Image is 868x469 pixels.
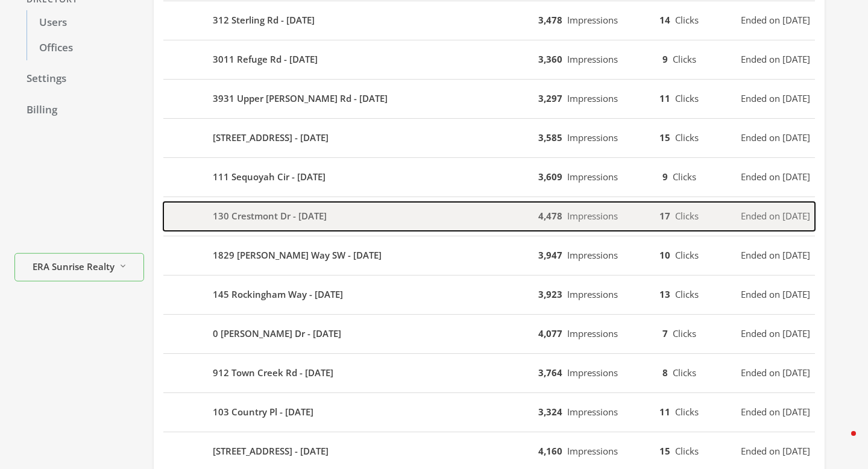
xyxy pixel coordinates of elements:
[14,253,144,282] button: ERA Sunrise Realty
[659,288,670,300] b: 13
[538,445,562,457] b: 4,160
[675,92,699,104] span: Clicks
[163,398,815,427] button: 103 Country Pl - [DATE]3,324Impressions11ClicksEnded on [DATE]
[163,319,815,348] button: 0 [PERSON_NAME] Dr - [DATE]4,077Impressions7ClicksEnded on [DATE]
[741,248,810,262] span: Ended on [DATE]
[741,13,810,27] span: Ended on [DATE]
[659,210,670,222] b: 17
[675,210,699,222] span: Clicks
[538,171,562,183] b: 3,609
[675,249,699,261] span: Clicks
[741,327,810,341] span: Ended on [DATE]
[163,163,815,192] button: 111 Sequoyah Cir - [DATE]3,609Impressions9ClicksEnded on [DATE]
[567,14,618,26] span: Impressions
[662,171,668,183] b: 9
[741,170,810,184] span: Ended on [DATE]
[213,209,327,223] b: 130 Crestmont Dr - [DATE]
[827,428,856,457] iframe: Intercom live chat
[567,367,618,379] span: Impressions
[741,405,810,419] span: Ended on [DATE]
[213,288,343,301] b: 145 Rockingham Way - [DATE]
[163,45,815,74] button: 3011 Refuge Rd - [DATE]3,360Impressions9ClicksEnded on [DATE]
[27,10,144,36] a: Users
[662,327,668,339] b: 7
[213,13,315,27] b: 312 Sterling Rd - [DATE]
[538,367,562,379] b: 3,764
[163,6,815,35] button: 312 Sterling Rd - [DATE]3,478Impressions14ClicksEnded on [DATE]
[567,327,618,339] span: Impressions
[567,406,618,418] span: Impressions
[741,92,810,105] span: Ended on [DATE]
[538,327,562,339] b: 4,077
[741,52,810,66] span: Ended on [DATE]
[27,36,144,61] a: Offices
[163,437,815,466] button: [STREET_ADDRESS] - [DATE]4,160Impressions15ClicksEnded on [DATE]
[213,405,313,419] b: 103 Country Pl - [DATE]
[14,66,144,92] a: Settings
[538,406,562,418] b: 3,324
[662,367,668,379] b: 8
[675,406,699,418] span: Clicks
[659,445,670,457] b: 15
[567,171,618,183] span: Impressions
[14,98,144,123] a: Billing
[213,248,382,262] b: 1829 [PERSON_NAME] Way SW - [DATE]
[659,131,670,143] b: 15
[567,131,618,143] span: Impressions
[567,210,618,222] span: Impressions
[567,53,618,65] span: Impressions
[659,406,670,418] b: 11
[538,53,562,65] b: 3,360
[163,84,815,113] button: 3931 Upper [PERSON_NAME] Rd - [DATE]3,297Impressions11ClicksEnded on [DATE]
[741,288,810,301] span: Ended on [DATE]
[675,14,699,26] span: Clicks
[567,92,618,104] span: Impressions
[741,209,810,223] span: Ended on [DATE]
[538,210,562,222] b: 4,478
[567,445,618,457] span: Impressions
[662,53,668,65] b: 9
[538,131,562,143] b: 3,585
[675,131,699,143] span: Clicks
[213,52,318,66] b: 3011 Refuge Rd - [DATE]
[33,259,115,273] span: ERA Sunrise Realty
[741,131,810,145] span: Ended on [DATE]
[741,444,810,458] span: Ended on [DATE]
[163,202,815,231] button: 130 Crestmont Dr - [DATE]4,478Impressions17ClicksEnded on [DATE]
[213,131,329,145] b: [STREET_ADDRESS] - [DATE]
[213,92,388,105] b: 3931 Upper [PERSON_NAME] Rd - [DATE]
[659,14,670,26] b: 14
[213,170,325,184] b: 111 Sequoyah Cir - [DATE]
[538,249,562,261] b: 3,947
[567,249,618,261] span: Impressions
[163,280,815,309] button: 145 Rockingham Way - [DATE]3,923Impressions13ClicksEnded on [DATE]
[567,288,618,300] span: Impressions
[538,92,562,104] b: 3,297
[213,327,341,341] b: 0 [PERSON_NAME] Dr - [DATE]
[675,288,699,300] span: Clicks
[213,366,333,380] b: 912 Town Creek Rd - [DATE]
[675,445,699,457] span: Clicks
[163,359,815,388] button: 912 Town Creek Rd - [DATE]3,764Impressions8ClicksEnded on [DATE]
[673,171,696,183] span: Clicks
[673,327,696,339] span: Clicks
[213,444,329,458] b: [STREET_ADDRESS] - [DATE]
[538,288,562,300] b: 3,923
[673,53,696,65] span: Clicks
[659,92,670,104] b: 11
[538,14,562,26] b: 3,478
[741,366,810,380] span: Ended on [DATE]
[659,249,670,261] b: 10
[163,124,815,153] button: [STREET_ADDRESS] - [DATE]3,585Impressions15ClicksEnded on [DATE]
[163,241,815,270] button: 1829 [PERSON_NAME] Way SW - [DATE]3,947Impressions10ClicksEnded on [DATE]
[673,367,696,379] span: Clicks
